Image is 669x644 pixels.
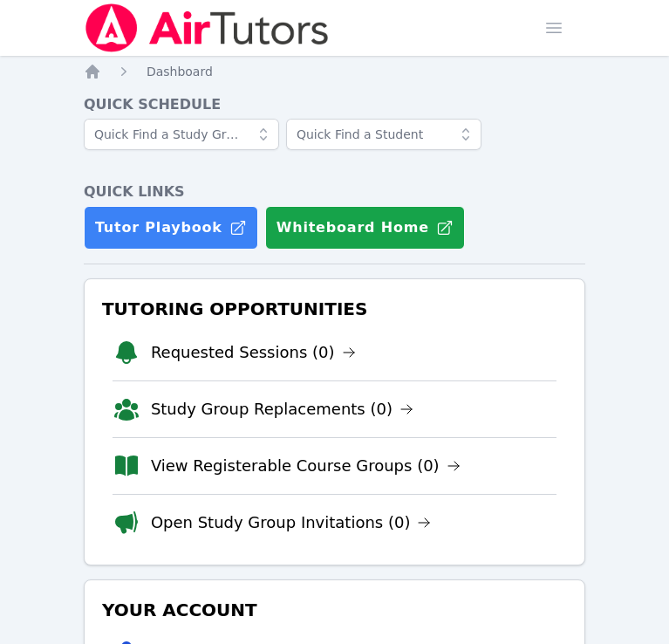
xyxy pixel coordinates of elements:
[84,94,585,115] h4: Quick Schedule
[286,119,481,150] input: Quick Find a Student
[151,510,432,535] a: Open Study Group Invitations (0)
[147,63,213,80] a: Dashboard
[99,594,570,626] h3: Your Account
[147,65,213,79] span: Dashboard
[151,454,461,478] a: View Registerable Course Groups (0)
[84,182,585,202] h4: Quick Links
[265,206,465,250] button: Whiteboard Home
[99,293,570,325] h3: Tutoring Opportunities
[84,3,331,52] img: Air Tutors
[151,340,356,365] a: Requested Sessions (0)
[84,119,279,150] input: Quick Find a Study Group
[84,63,585,80] nav: Breadcrumb
[84,206,258,250] a: Tutor Playbook
[151,397,413,421] a: Study Group Replacements (0)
